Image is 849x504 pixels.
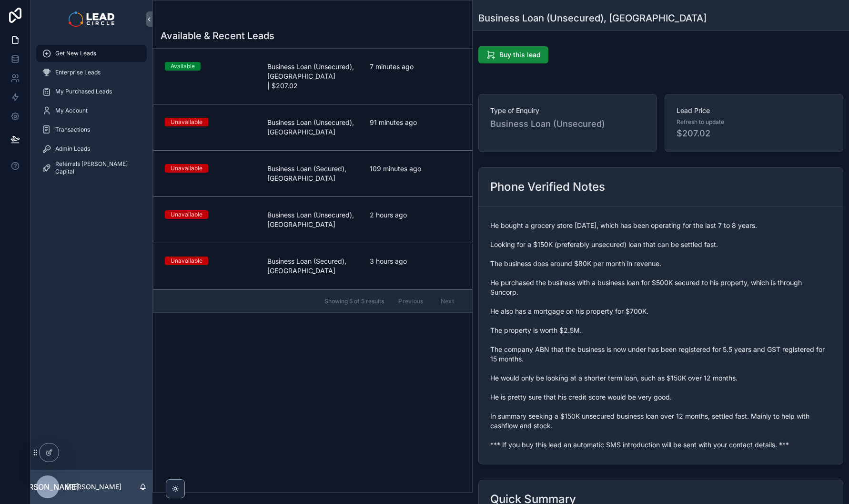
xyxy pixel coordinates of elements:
[267,164,358,183] span: Business Loan (Secured), [GEOGRAPHIC_DATA]
[55,160,137,175] span: Referrals [PERSON_NAME] Capital
[16,481,79,493] span: [PERSON_NAME]
[490,179,605,195] h2: Phone Verified Notes
[36,140,147,157] a: Admin Leads
[153,104,472,151] a: UnavailableBusiness Loan (Unsecured), [GEOGRAPHIC_DATA]91 minutes ago
[478,46,548,63] button: Buy this lead
[171,164,202,173] div: Unavailable
[267,257,358,276] span: Business Loan (Secured), [GEOGRAPHIC_DATA]
[370,62,461,72] span: 7 minutes ago
[267,210,358,229] span: Business Loan (Unsecured), [GEOGRAPHIC_DATA]
[30,38,152,189] div: scrollable content
[153,197,472,243] a: UnavailableBusiness Loan (Unsecured), [GEOGRAPHIC_DATA]2 hours ago
[677,106,831,115] span: Lead Price
[171,62,195,71] div: Available
[153,151,472,197] a: UnavailableBusiness Loan (Secured), [GEOGRAPHIC_DATA]109 minutes ago
[36,45,147,62] a: Get New Leads
[490,106,645,115] span: Type of Enquiry
[36,121,147,138] a: Transactions
[55,126,90,134] span: Transactions
[171,257,202,265] div: Unavailable
[171,210,202,219] div: Unavailable
[324,298,384,305] span: Showing 5 of 5 results
[490,117,645,131] span: Business Loan (Unsecured)
[69,11,114,27] img: App logo
[55,69,101,76] span: Enterprise Leads
[267,118,358,137] span: Business Loan (Unsecured), [GEOGRAPHIC_DATA]
[153,243,472,289] a: UnavailableBusiness Loan (Secured), [GEOGRAPHIC_DATA]3 hours ago
[490,221,831,450] span: He bought a grocery store [DATE], which has been operating for the last 7 to 8 years. Looking for...
[499,50,541,60] span: Buy this lead
[55,107,88,114] span: My Account
[153,49,472,104] a: AvailableBusiness Loan (Unsecured), [GEOGRAPHIC_DATA] | $207.027 minutes ago
[55,50,96,57] span: Get New Leads
[267,62,358,91] span: Business Loan (Unsecured), [GEOGRAPHIC_DATA] | $207.02
[161,29,274,42] h1: Available & Recent Leads
[55,88,112,95] span: My Purchased Leads
[36,64,147,81] a: Enterprise Leads
[36,159,147,176] a: Referrals [PERSON_NAME] Capital
[370,118,461,127] span: 91 minutes ago
[677,118,724,126] span: Refresh to update
[370,164,461,174] span: 109 minutes ago
[478,11,707,25] h1: Business Loan (Unsecured), [GEOGRAPHIC_DATA]
[36,83,147,100] a: My Purchased Leads
[370,257,461,266] span: 3 hours ago
[36,102,147,119] a: My Account
[171,118,202,126] div: Unavailable
[55,145,90,153] span: Admin Leads
[67,482,121,492] p: [PERSON_NAME]
[677,127,831,140] span: $207.02
[370,210,461,220] span: 2 hours ago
